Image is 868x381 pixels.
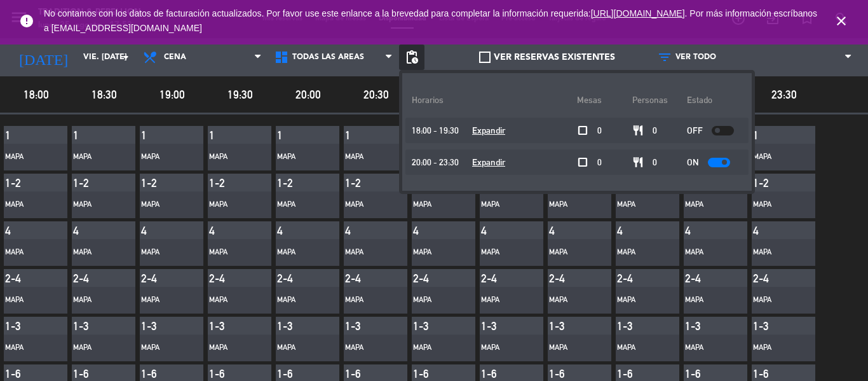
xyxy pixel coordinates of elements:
[481,294,526,307] div: MAPA
[277,367,309,380] div: 1-6
[549,342,593,354] div: MAPA
[345,151,390,163] div: MAPA
[209,128,241,142] div: 1
[617,246,661,259] div: MAPA
[5,246,50,259] div: MAPA
[277,198,322,211] div: MAPA
[141,246,186,259] div: MAPA
[209,151,254,163] div: MAPA
[597,155,602,170] span: 0
[685,342,729,354] div: MAPA
[834,13,849,29] i: close
[753,319,785,333] div: 1-3
[141,272,173,285] div: 2-4
[632,83,688,118] div: personas
[141,176,173,190] div: 1-2
[617,272,649,285] div: 2-4
[10,43,77,71] i: [DATE]
[345,319,377,333] div: 1-3
[209,319,241,333] div: 1-3
[73,151,118,163] div: MAPA
[208,85,272,104] span: 19:30
[549,367,581,380] div: 1-6
[413,224,445,237] div: 4
[277,246,322,259] div: MAPA
[685,272,717,285] div: 2-4
[5,224,37,237] div: 4
[5,294,50,307] div: MAPA
[617,294,661,307] div: MAPA
[753,128,785,142] div: 1
[597,123,602,138] span: 0
[5,151,50,163] div: MAPA
[472,157,505,167] u: Expandir
[632,125,644,136] span: restaurant
[345,176,377,190] div: 1-2
[209,272,241,285] div: 2-4
[141,319,173,333] div: 1-3
[73,367,105,380] div: 1-6
[549,224,581,237] div: 4
[549,198,593,211] div: MAPA
[5,342,50,354] div: MAPA
[345,246,390,259] div: MAPA
[277,224,309,237] div: 4
[617,367,649,380] div: 1-6
[481,272,513,285] div: 2-4
[73,246,118,259] div: MAPA
[753,246,797,259] div: MAPA
[345,367,377,380] div: 1-6
[5,198,50,211] div: MAPA
[141,128,173,142] div: 1
[73,319,105,333] div: 1-3
[209,224,241,237] div: 4
[617,198,661,211] div: MAPA
[164,53,186,62] span: Cena
[591,8,685,18] a: [URL][DOMAIN_NAME]
[685,367,717,380] div: 1-6
[549,272,581,285] div: 2-4
[753,151,797,163] div: MAPA
[277,294,322,307] div: MAPA
[5,128,37,142] div: 1
[345,342,390,354] div: MAPA
[413,272,445,285] div: 2-4
[472,125,505,135] u: Expandir
[72,85,136,104] span: 18:30
[277,176,309,190] div: 1-2
[617,224,649,237] div: 4
[685,246,729,259] div: MAPA
[73,272,105,285] div: 2-4
[140,85,204,104] span: 19:00
[753,294,797,307] div: MAPA
[653,123,657,138] span: 0
[413,342,458,354] div: MAPA
[481,224,513,237] div: 4
[481,198,526,211] div: MAPA
[675,53,716,62] span: VER TODO
[549,246,593,259] div: MAPA
[752,85,816,104] span: 23:30
[413,294,458,307] div: MAPA
[209,294,254,307] div: MAPA
[653,155,657,170] span: 0
[753,176,785,190] div: 1-2
[344,85,408,104] span: 20:30
[481,246,526,259] div: MAPA
[549,319,581,333] div: 1-3
[141,342,186,354] div: MAPA
[141,224,173,237] div: 4
[277,128,309,142] div: 1
[577,156,588,168] span: check_box_outline_blank
[5,272,37,285] div: 2-4
[277,272,309,285] div: 2-4
[19,13,34,29] i: error
[753,224,785,237] div: 4
[481,342,526,354] div: MAPA
[73,342,118,354] div: MAPA
[632,156,644,168] span: restaurant
[685,224,717,237] div: 4
[209,176,241,190] div: 1-2
[345,294,390,307] div: MAPA
[685,319,717,333] div: 1-3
